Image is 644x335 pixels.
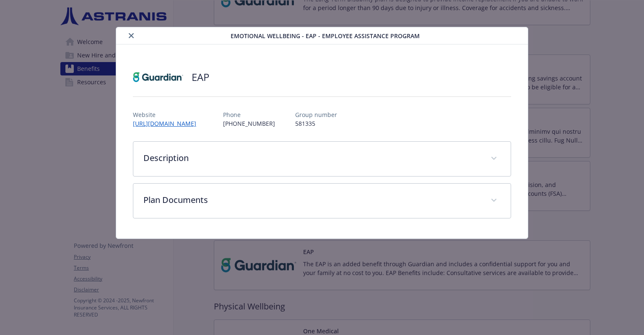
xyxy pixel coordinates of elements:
[133,119,203,127] a: [URL][DOMAIN_NAME]
[231,31,420,40] span: Emotional Wellbeing - EAP - Employee Assistance Program
[133,110,203,119] p: Website
[126,31,136,41] button: close
[133,184,510,218] div: Plan Documents
[192,70,209,84] h2: EAP
[65,27,580,239] div: details for plan Emotional Wellbeing - EAP - Employee Assistance Program
[223,110,275,119] p: Phone
[143,194,480,206] p: Plan Documents
[295,119,337,128] p: 581335
[223,119,275,128] p: [PHONE_NUMBER]
[133,142,510,176] div: Description
[133,65,183,90] img: Guardian
[143,152,480,164] p: Description
[295,110,337,119] p: Group number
